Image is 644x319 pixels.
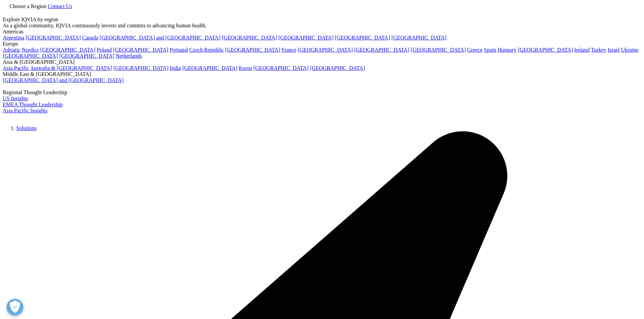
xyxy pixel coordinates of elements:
[518,47,573,53] a: [GEOGRAPHIC_DATA]
[621,47,639,53] a: Ukraine
[574,47,590,53] a: Ireland
[3,77,123,83] a: [GEOGRAPHIC_DATA] and [GEOGRAPHIC_DATA]
[22,47,39,53] a: Nordics
[335,35,390,41] a: [GEOGRAPHIC_DATA]
[189,47,224,53] a: Czech Republic
[3,17,641,23] div: Explore IQVIA by region
[30,65,112,71] a: Australia & [GEOGRAPHIC_DATA]
[225,47,280,53] a: [GEOGRAPHIC_DATA]
[113,47,168,53] a: [GEOGRAPHIC_DATA]
[3,29,641,35] div: Americas
[467,47,482,53] a: Greece
[3,96,28,101] a: US Insights
[170,65,181,71] a: India
[239,65,252,71] a: Korea
[253,65,308,71] a: [GEOGRAPHIC_DATA]
[3,35,24,41] a: Argentina
[3,23,641,29] div: As a global community, IQVIA continuously invests and commits to advancing human health.
[411,47,466,53] a: [GEOGRAPHIC_DATA]
[16,125,37,131] a: Solutions
[3,108,47,113] a: Asia Pacific Insights
[3,89,641,96] div: Regional Thought Leadership
[391,35,447,41] a: [GEOGRAPHIC_DATA]
[484,47,496,53] a: Spain
[82,35,98,41] a: Canada
[59,53,114,59] a: [GEOGRAPHIC_DATA]
[3,41,641,47] div: Europe
[6,299,23,316] button: Open Preferences
[591,47,606,53] a: Turkey
[26,35,81,41] a: [GEOGRAPHIC_DATA]
[97,47,112,53] a: Poland
[9,3,46,9] span: Choose a Region
[278,35,333,41] a: [GEOGRAPHIC_DATA]
[3,59,641,65] div: Asia & [GEOGRAPHIC_DATA]
[40,47,95,53] a: [GEOGRAPHIC_DATA]
[222,35,277,41] a: [GEOGRAPHIC_DATA]
[282,47,296,53] a: France
[170,47,188,53] a: Portugal
[310,65,365,71] a: [GEOGRAPHIC_DATA]
[3,65,29,71] a: Asia Pacific
[354,47,409,53] a: [GEOGRAPHIC_DATA]
[3,47,20,53] a: Adriatic
[608,47,620,53] a: Israel
[498,47,517,53] a: Hungary
[48,3,72,9] a: Contact Us
[182,65,237,71] a: [GEOGRAPHIC_DATA]
[116,53,142,59] a: Netherlands
[3,102,63,107] a: EMEA Thought Leadership
[3,53,58,59] a: [GEOGRAPHIC_DATA]
[100,35,220,41] a: [GEOGRAPHIC_DATA] and [GEOGRAPHIC_DATA]
[3,71,641,77] div: Middle East & [GEOGRAPHIC_DATA]
[113,65,168,71] a: [GEOGRAPHIC_DATA]
[298,47,353,53] a: [GEOGRAPHIC_DATA]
